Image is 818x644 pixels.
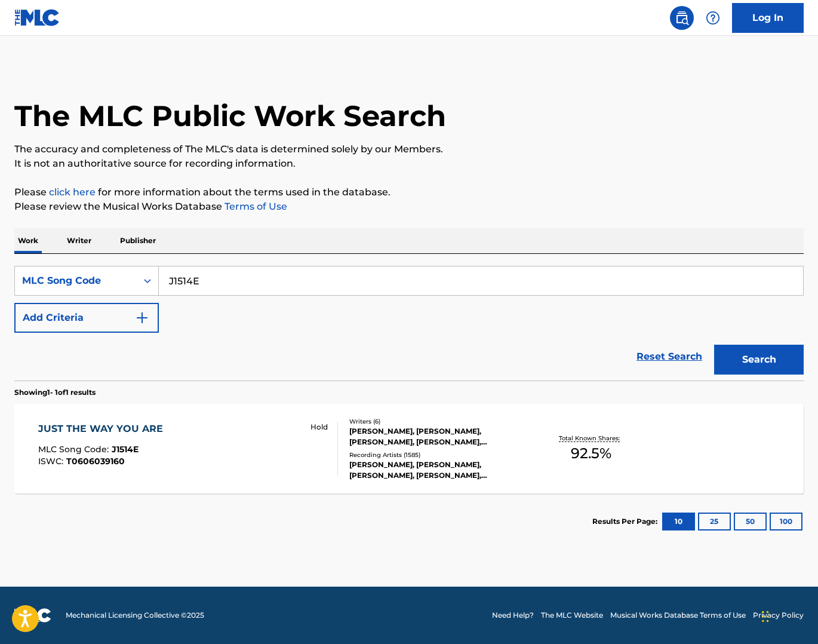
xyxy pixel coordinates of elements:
[14,142,804,157] p: The accuracy and completeness of The MLC's data is determined solely by our Members.
[714,345,804,375] button: Search
[492,610,534,621] a: Need Help?
[38,422,169,436] div: JUST THE WAY YOU ARE
[66,456,125,467] span: T0606039160
[349,450,525,459] div: Recording Artists ( 1585 )
[670,6,694,30] a: Public Search
[349,426,525,447] div: [PERSON_NAME], [PERSON_NAME], [PERSON_NAME], [PERSON_NAME], [PERSON_NAME] [PERSON_NAME] [PERSON_N...
[706,11,720,25] img: help
[38,456,66,467] span: ISWC :
[14,608,51,622] img: logo
[14,303,159,333] button: Add Criteria
[135,311,149,325] img: 9d2ae6d4665cec9f34b9.svg
[753,610,804,621] a: Privacy Policy
[662,513,695,530] button: 10
[610,610,746,621] a: Musical Works Database Terms of Use
[14,404,804,493] a: JUST THE WAY YOU AREMLC Song Code:J1514EISWC:T0606039160 HoldWriters (6)[PERSON_NAME], [PERSON_NA...
[14,185,804,200] p: Please for more information about the terms used in the database.
[541,610,603,621] a: The MLC Website
[14,228,42,253] p: Work
[22,274,130,288] div: MLC Song Code
[222,201,287,212] a: Terms of Use
[116,228,159,253] p: Publisher
[14,266,804,381] form: Search Form
[49,186,96,198] a: click here
[698,513,731,530] button: 25
[592,516,660,527] p: Results Per Page:
[631,344,708,370] a: Reset Search
[762,599,769,634] div: Drag
[14,157,804,171] p: It is not an authoritative source for recording information.
[758,587,818,644] iframe: Chat Widget
[14,98,446,134] h1: The MLC Public Work Search
[571,443,611,464] span: 92.5 %
[732,3,804,33] a: Log In
[349,459,525,481] div: [PERSON_NAME], [PERSON_NAME], [PERSON_NAME], [PERSON_NAME], [PERSON_NAME], [PERSON_NAME]
[14,9,60,26] img: MLC Logo
[701,6,725,30] div: Help
[310,422,328,433] p: Hold
[38,444,112,455] span: MLC Song Code :
[63,228,95,253] p: Writer
[14,200,804,214] p: Please review the Musical Works Database
[14,387,96,398] p: Showing 1 - 1 of 1 results
[112,444,139,455] span: J1514E
[66,610,204,621] span: Mechanical Licensing Collective © 2025
[734,513,767,530] button: 50
[559,434,623,443] p: Total Known Shares:
[770,513,802,530] button: 100
[349,417,525,426] div: Writers ( 6 )
[675,11,689,25] img: search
